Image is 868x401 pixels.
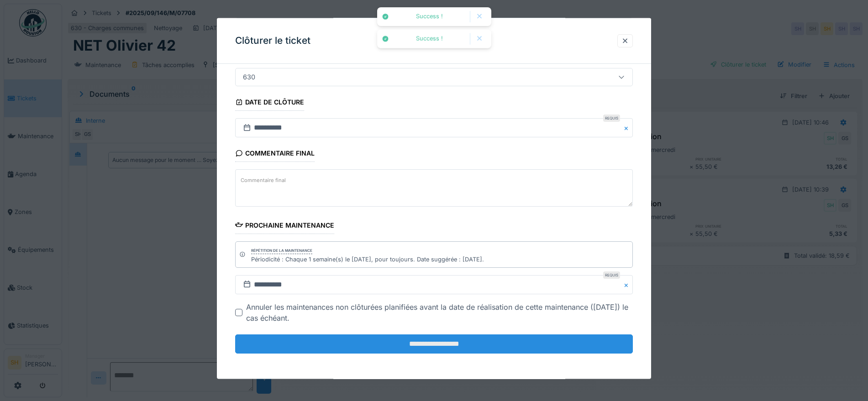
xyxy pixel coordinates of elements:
[239,174,288,186] label: Commentaire final
[603,115,620,122] div: Requis
[251,247,312,254] div: Répétition de la maintenance
[394,13,465,21] div: Success !
[251,255,484,263] div: Périodicité : Chaque 1 semaine(s) le [DATE], pour toujours. Date suggérée : [DATE].
[623,118,633,137] button: Close
[239,72,259,82] div: 630
[235,35,310,47] h3: Clôturer le ticket
[235,218,334,234] div: Prochaine maintenance
[235,95,304,111] div: Date de clôture
[246,302,633,323] div: Annuler les maintenances non clôturées planifiées avant la date de réalisation de cette maintenan...
[623,275,633,294] button: Close
[603,271,620,279] div: Requis
[394,35,465,43] div: Success !
[235,146,315,162] div: Commentaire final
